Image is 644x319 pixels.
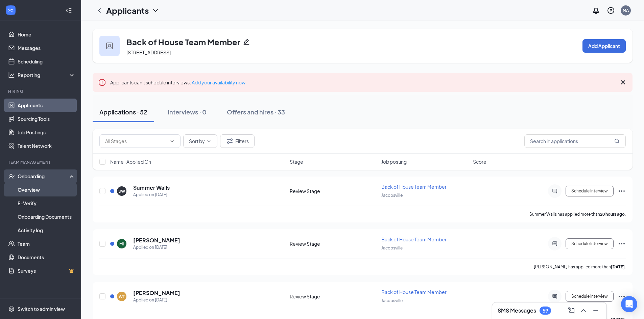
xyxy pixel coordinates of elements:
span: Back of House Team Member [381,289,447,295]
svg: ActiveChat [551,188,559,194]
svg: ChevronLeft [95,6,103,15]
a: SurveysCrown [18,264,75,277]
h3: SMS Messages [498,307,536,314]
button: Minimize [590,305,601,316]
svg: ChevronDown [151,6,160,15]
h1: Applicants [106,5,149,16]
button: ChevronUp [578,305,589,316]
svg: ChevronUp [579,307,588,315]
svg: Ellipses [618,292,626,300]
a: Applicants [18,99,75,112]
h5: [PERSON_NAME] [133,289,180,297]
svg: Notifications [592,6,600,15]
span: Sort by [189,139,205,143]
span: Jacobsville [381,193,403,198]
a: Home [18,28,75,41]
svg: Cross [619,78,627,86]
svg: Minimize [592,307,600,315]
svg: ChevronDown [206,138,212,144]
b: [DATE] [611,264,625,269]
button: ComposeMessage [566,305,577,316]
svg: MagnifyingGlass [614,138,620,144]
svg: Settings [8,305,15,312]
span: Score [473,158,486,165]
div: SW [118,188,125,194]
div: Applied on [DATE] [133,191,170,198]
svg: Ellipses [618,240,626,248]
span: Stage [290,158,303,165]
svg: QuestionInfo [607,6,615,15]
svg: Ellipses [618,187,626,195]
a: E-Verify [18,196,75,210]
span: Back of House Team Member [381,236,447,242]
div: Review Stage [290,240,377,247]
button: Schedule Interview [566,238,614,249]
span: [STREET_ADDRESS] [126,49,171,55]
span: Applicants can't schedule interviews. [110,79,245,85]
span: Name · Applied On [110,158,151,165]
img: user icon [106,43,113,49]
div: Interviews · 0 [168,108,207,116]
div: MA [623,7,629,13]
a: Onboarding Documents [18,210,75,223]
input: Search in applications [524,134,626,148]
button: Add Applicant [582,39,626,53]
div: WT [119,294,125,299]
div: Hiring [8,88,74,94]
svg: ComposeMessage [567,307,575,315]
input: All Stages [105,137,167,145]
div: Offers and hires · 33 [227,108,285,116]
svg: UserCheck [8,173,15,180]
span: Job posting [381,158,407,165]
div: Onboarding [18,173,70,180]
svg: WorkstreamLogo [7,7,14,14]
h5: Summer Walls [133,184,170,191]
div: Review Stage [290,188,377,194]
svg: ActiveChat [551,241,559,246]
button: Sort byChevronDown [183,134,217,148]
button: Schedule Interview [566,186,614,196]
a: Scheduling [18,55,75,68]
a: Talent Network [18,139,75,153]
div: Open Intercom Messenger [621,296,637,312]
div: Applied on [DATE] [133,244,180,251]
p: [PERSON_NAME] has applied more than . [534,264,626,270]
div: MJ [119,241,124,247]
div: 59 [543,308,548,314]
button: Schedule Interview [566,291,614,302]
span: Jacobsville [381,298,403,303]
p: Summer Walls has applied more than . [529,211,626,217]
a: Team [18,237,75,250]
a: Overview [18,183,75,196]
svg: Pencil [243,38,250,45]
svg: ChevronDown [169,138,175,144]
div: Reporting [18,72,76,78]
div: Team Management [8,159,74,165]
h3: Back of House Team Member [126,36,240,48]
div: Applications · 52 [99,108,147,116]
a: Documents [18,250,75,264]
a: Sourcing Tools [18,112,75,126]
a: Activity log [18,223,75,237]
a: Messages [18,41,75,55]
div: Review Stage [290,293,377,300]
span: Back of House Team Member [381,184,447,190]
div: Applied on [DATE] [133,297,180,303]
svg: Collapse [65,7,72,14]
button: Filter Filters [220,134,255,148]
b: 20 hours ago [600,212,625,217]
a: Add your availability now [192,79,245,85]
div: Switch to admin view [18,305,65,312]
a: Job Postings [18,126,75,139]
svg: ActiveChat [551,294,559,299]
svg: Filter [226,137,234,145]
svg: Error [98,78,106,86]
span: Jacobsville [381,245,403,250]
svg: Analysis [8,72,15,78]
h5: [PERSON_NAME] [133,237,180,244]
